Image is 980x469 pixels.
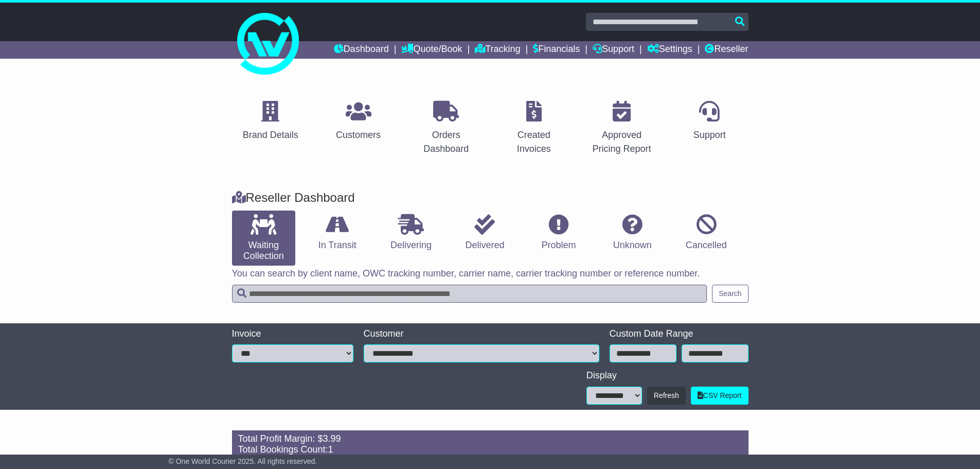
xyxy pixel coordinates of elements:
[693,128,726,142] div: Support
[329,97,387,146] a: Customers
[169,457,317,465] span: © One World Courier 2025. All rights reserved.
[236,97,305,146] a: Brand Details
[586,370,749,381] div: Display
[232,328,353,340] div: Invoice
[227,190,754,205] div: Reseller Dashboard
[647,41,692,59] a: Settings
[334,41,389,59] a: Dashboard
[712,285,748,303] button: Search
[533,41,580,59] a: Financials
[306,211,369,255] a: In Transit
[590,128,654,156] div: Approved Pricing Report
[601,211,664,255] a: Unknown
[502,128,566,156] div: Created Invoices
[243,128,298,142] div: Brand Details
[527,211,590,255] a: Problem
[238,433,742,445] div: Total Profit Margin: $
[336,128,381,142] div: Customers
[583,97,661,160] a: Approved Pricing Report
[379,211,442,255] a: Delivering
[323,433,341,444] span: 3.99
[328,444,333,455] span: 1
[453,211,516,255] a: Delivered
[414,128,478,156] div: Orders Dashboard
[691,387,749,405] a: CSV Report
[407,97,485,160] a: Orders Dashboard
[475,41,520,59] a: Tracking
[610,328,749,340] div: Custom Date Range
[647,387,686,405] button: Refresh
[364,328,599,340] div: Customer
[593,41,634,59] a: Support
[495,97,573,160] a: Created Invoices
[232,211,295,266] a: Waiting Collection
[687,97,733,146] a: Support
[401,41,462,59] a: Quote/Book
[238,444,742,456] div: Total Bookings Count:
[674,211,738,255] a: Cancelled
[232,268,749,280] p: You can search by client name, OWC tracking number, carrier name, carrier tracking number or refe...
[705,41,748,59] a: Reseller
